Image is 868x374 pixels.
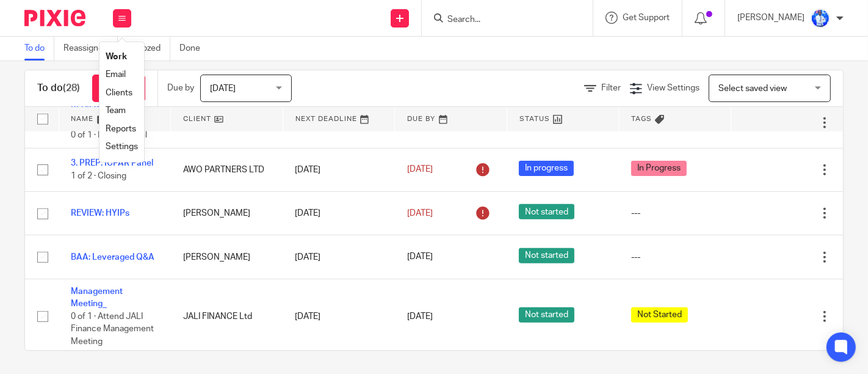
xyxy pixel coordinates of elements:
[601,84,621,92] span: Filter
[37,82,80,95] h1: To do
[283,148,395,191] td: [DATE]
[71,172,126,180] span: 1 of 2 · Closing
[106,142,138,151] a: Settings
[71,209,129,218] a: REVIEW: HYIPs
[631,161,687,176] span: In Progress
[106,106,126,115] a: Team
[407,209,433,218] span: [DATE]
[24,10,85,26] img: Pixie
[71,131,147,139] span: 0 of 1 · Review email
[519,248,574,263] span: Not started
[623,13,670,22] span: Get Support
[106,125,136,133] a: Reports
[737,12,805,24] p: [PERSON_NAME]
[106,89,132,97] a: Clients
[631,307,688,323] span: Not Started
[127,37,170,61] a: Snoozed
[519,161,574,176] span: In progress
[71,159,153,167] a: 3. PREP: ICPAR Panel
[407,312,433,321] span: [DATE]
[171,148,283,191] td: AWO PARTNERS LTD
[63,83,80,93] span: (28)
[283,235,395,279] td: [DATE]
[92,75,145,102] a: + Add task
[718,84,787,93] span: Select saved view
[171,192,283,235] td: [PERSON_NAME]
[519,204,574,219] span: Not started
[811,9,830,28] img: WhatsApp%20Image%202022-01-17%20at%2010.26.43%20PM.jpeg
[446,15,556,26] input: Search
[407,253,433,262] span: [DATE]
[647,84,700,92] span: View Settings
[171,279,283,354] td: JALI FINANCE Ltd
[171,235,283,279] td: [PERSON_NAME]
[63,37,118,61] a: Reassigned
[631,116,652,122] span: Tags
[106,53,127,61] a: Work
[519,307,574,323] span: Not started
[407,166,433,174] span: [DATE]
[283,279,395,354] td: [DATE]
[106,70,126,79] a: Email
[631,207,719,219] div: ---
[631,251,719,263] div: ---
[24,37,54,61] a: To do
[71,287,123,308] a: Management Meeting_
[179,37,209,61] a: Done
[167,82,194,94] p: Due by
[71,312,154,346] span: 0 of 1 · Attend JALI Finance Management Meeting
[283,192,395,235] td: [DATE]
[210,84,236,93] span: [DATE]
[71,253,154,262] a: BAA: Leveraged Q&A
